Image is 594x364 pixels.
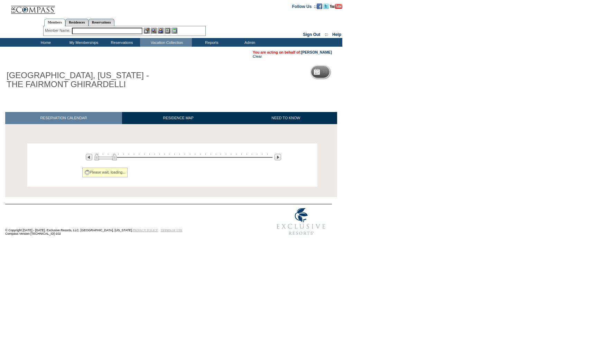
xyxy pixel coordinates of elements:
img: Subscribe to our YouTube Channel [330,4,342,9]
a: RESIDENCE MAP [122,112,235,124]
td: Vacation Collection [140,38,192,47]
td: Reservations [102,38,140,47]
a: Subscribe to our YouTube Channel [330,4,342,8]
div: Member Name: [45,28,72,34]
a: NEED TO KNOW [234,112,337,124]
img: Exclusive Resorts [270,204,332,239]
td: Admin [230,38,268,47]
a: Sign Out [303,32,320,37]
span: You are acting on behalf of: [253,50,332,54]
a: Follow us on Twitter [323,4,329,8]
a: RESERVATION CALENDAR [5,112,122,124]
div: Please wait, loading... [82,168,128,177]
td: © Copyright [DATE] - [DATE]. Exclusive Resorts, LLC. [GEOGRAPHIC_DATA], [US_STATE]. Compass Versi... [5,205,247,239]
img: b_edit.gif [144,28,150,34]
td: My Memberships [64,38,102,47]
a: Reservations [89,19,114,26]
a: TERMS OF USE [161,228,183,232]
a: Clear [253,54,262,58]
td: Reports [192,38,230,47]
a: Residences [65,19,89,26]
td: Home [26,38,64,47]
a: [PERSON_NAME] [301,50,332,54]
h5: Reservation Calendar [323,70,375,74]
img: Next [275,154,281,160]
img: b_calculator.gif [171,28,177,34]
h1: [GEOGRAPHIC_DATA], [US_STATE] - THE FAIRMONT GHIRARDELLI [5,69,160,91]
td: Follow Us :: [292,3,317,9]
a: Members [44,19,65,26]
img: View [151,28,157,34]
img: Follow us on Twitter [323,3,329,9]
img: Reservations [165,28,170,34]
a: Help [332,32,341,37]
a: Become our fan on Facebook [317,4,322,8]
img: Impersonate [158,28,164,34]
span: :: [325,32,328,37]
img: Previous [86,154,92,160]
img: spinner2.gif [84,170,90,175]
a: PRIVACY POLICY [133,228,158,232]
img: Become our fan on Facebook [317,3,322,9]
